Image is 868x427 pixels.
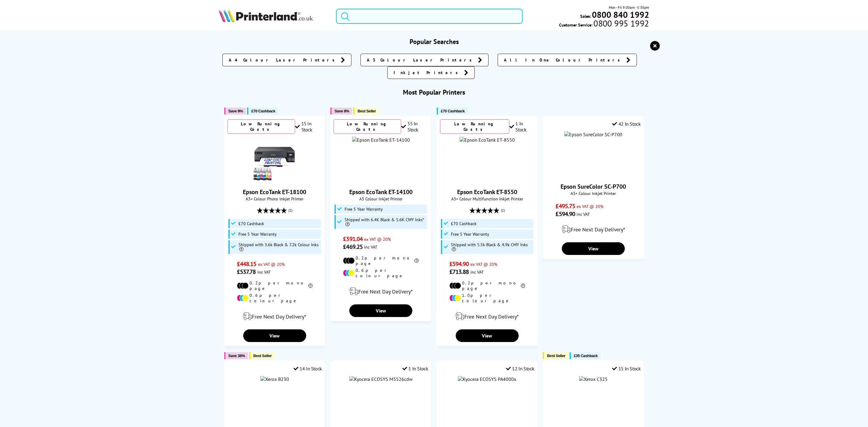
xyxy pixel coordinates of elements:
span: £391.04 [343,235,363,243]
div: modal_delivery [334,283,428,300]
span: A3 Colour Inkjet Printer [334,196,428,202]
span: inc VAT [577,211,590,217]
li: 0.6p per colour page [237,293,313,303]
img: Epson EcoTank ET-14100 [352,137,410,143]
button: Save 9% [224,108,246,115]
div: 15 In Stock [295,121,322,133]
span: 0800 995 1992 [593,20,649,26]
span: £70 Cashback [251,109,275,113]
span: Save 38% [228,353,245,358]
button: Best Seller [353,108,379,115]
button: Save 38% [224,352,248,359]
img: Printerland Logo [219,9,313,22]
span: Free 5 Year Warranty [344,207,383,212]
span: All In One Colour Printers [504,57,623,63]
span: Save 9% [228,109,243,113]
span: inc VAT [470,269,484,275]
a: Epson EcoTank ET-8550 [457,188,517,196]
span: £537.78 [237,268,256,276]
span: ex VAT @ 20% [470,261,497,267]
span: £70 Cashback [441,109,465,113]
div: 55 In Stock [401,121,428,133]
span: Shipped with 6.4K Black & 5.6K CMY Inks* [344,217,426,227]
a: A4 Colour Laser Printers [222,54,351,66]
div: modal_delivery [228,308,322,325]
span: Save 8% [335,109,349,113]
input: Search product or brand [336,9,523,24]
button: Best Seller [543,352,568,359]
a: View [456,329,519,342]
span: Best Seller [357,109,376,113]
button: £35 Cashback [570,352,601,359]
button: £70 Cashback [247,108,278,115]
div: 14 In Stock [294,366,322,372]
span: Best Seller [253,353,272,358]
img: Kyocera ECOSYS M5526cdw [349,376,413,382]
span: Mon - Fri 9:00am - 5:30pm [609,5,649,10]
a: View [243,329,306,342]
a: View [562,242,625,255]
span: £594.90 [555,210,575,218]
span: Inkjet Printers [394,70,461,76]
div: Low Running Costs [334,119,401,134]
a: Epson EcoTank ET-18100 [243,188,306,196]
div: 12 In Stock [506,366,534,372]
a: Epson EcoTank ET-14100 [349,188,413,196]
h3: Most Popular Printers [219,88,649,96]
span: A3+ Colour Photo Inkjet Printer [228,196,322,202]
li: 0.2p per mono page [343,255,419,266]
div: 15 In Stock [612,366,640,372]
span: Free 5 Year Warranty [238,232,277,237]
div: Low Running Costs [440,119,509,134]
span: ex VAT @ 20% [577,203,603,209]
span: £70 Cashback [451,221,476,226]
a: View [349,304,412,317]
span: (2) [501,205,505,216]
span: inc VAT [364,244,377,250]
div: Low Running Costs [228,119,295,134]
img: Epson EcoTank ET-18100 [252,137,297,182]
span: A3 Colour Laser Printers [367,57,475,63]
span: Customer Service: [559,20,649,28]
img: Epson EcoTank ET-8550 [460,137,515,143]
span: £469.25 [343,243,363,251]
img: Xerox C325 [579,376,608,382]
li: 0.2p per mono page [449,280,525,291]
span: A3+ Colour Multifunction Inkjet Printer [440,196,534,202]
span: £495.75 [555,202,575,210]
span: ex VAT @ 20% [364,236,391,242]
a: Epson EcoTank ET-18100 [252,177,297,183]
span: £713.88 [449,268,469,276]
a: Printerland Logo [219,9,329,24]
li: 0.6p per colour page [343,268,419,278]
h3: Popular Searches [219,37,649,46]
span: inc VAT [257,269,271,275]
a: Epson SureColor SC-P700 [561,183,626,190]
img: Kyocera ECOSYS PA4000x [458,376,516,382]
span: Sales: [580,13,591,19]
button: Save 8% [330,108,352,115]
span: ex VAT @ 20% [258,261,285,267]
img: Xerox B230 [260,376,289,382]
span: Shipped with 5.5k Black & 4.9k CMY Inks [451,242,532,252]
a: Inkjet Printers [387,66,475,79]
button: Best Seller [249,352,275,359]
div: modal_delivery [546,221,640,238]
span: £70 Cashback [238,221,264,226]
li: 1.0p per colour page [449,293,525,303]
a: 0800 840 1992 [591,12,649,17]
img: Epson SureColor SC-P700 [564,131,622,137]
span: £35 Cashback [574,353,598,358]
a: A3 Colour Laser Printers [360,54,489,66]
span: A4 Colour Laser Printers [229,57,338,63]
button: £70 Cashback [437,108,468,115]
span: Free 5 Year Warranty [451,232,489,237]
span: £594.90 [449,260,469,268]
